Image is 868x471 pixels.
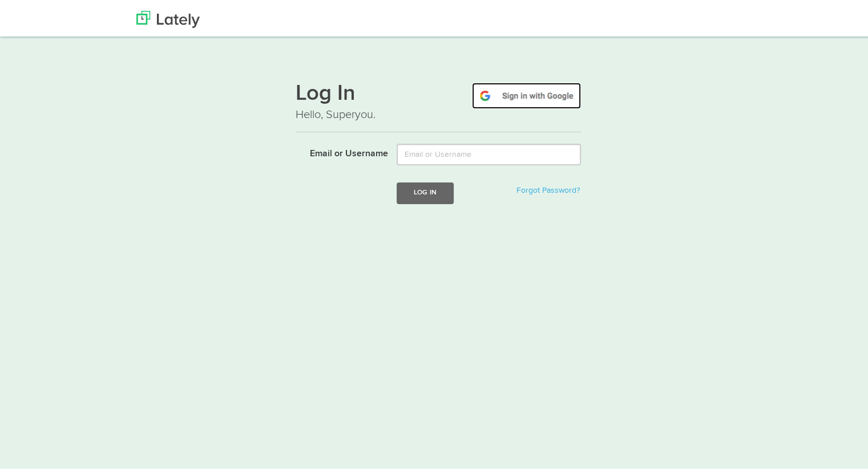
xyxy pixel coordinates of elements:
[136,9,200,26] img: Lately
[296,80,581,104] h1: Log In
[472,80,581,107] img: google-signin.png
[516,184,580,192] a: Forgot Password?
[397,180,454,201] button: Log In
[287,141,388,159] label: Email or Username
[397,141,581,163] input: Email or Username
[296,104,581,121] p: Hello, Superyou.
